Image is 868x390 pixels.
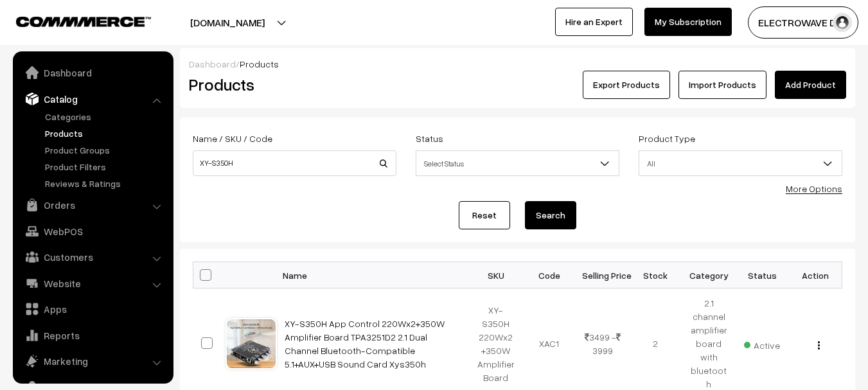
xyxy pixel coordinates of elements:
[583,71,670,99] button: Export Products
[416,150,619,176] span: Select Status
[145,6,310,39] button: [DOMAIN_NAME]
[775,71,846,99] a: Add Product
[189,58,236,69] a: Dashboard
[789,262,842,288] th: Action
[42,160,169,173] a: Product Filters
[16,350,169,373] a: Marketing
[285,318,445,369] a: XY-S350H App Control 220Wx2+350W Amplifier Board TPA3251D2 2.1 Dual Channel Bluetooth-Compatible ...
[629,262,682,288] th: Stock
[416,132,443,145] label: Status
[682,262,736,288] th: Category
[42,143,169,157] a: Product Groups
[42,177,169,190] a: Reviews & Ratings
[193,150,396,176] input: Name / SKU / Code
[644,8,732,36] a: My Subscription
[189,57,846,71] div: /
[525,201,576,229] button: Search
[240,58,279,69] span: Products
[833,13,852,32] img: user
[16,87,169,111] a: Catalog
[16,272,169,295] a: Website
[193,132,272,145] label: Name / SKU / Code
[678,71,766,99] a: Import Products
[16,193,169,217] a: Orders
[16,297,169,321] a: Apps
[16,220,169,243] a: WebPOS
[459,201,510,229] a: Reset
[16,245,169,269] a: Customers
[416,152,619,175] span: Select Status
[189,75,395,94] h2: Products
[277,262,470,288] th: Name
[16,13,128,28] a: COMMMERCE
[818,341,820,350] img: Menu
[470,262,523,288] th: SKU
[639,132,695,145] label: Product Type
[744,335,780,352] span: Active
[42,127,169,140] a: Products
[639,152,842,175] span: All
[576,262,629,288] th: Selling Price
[786,183,842,194] a: More Options
[16,17,151,26] img: COMMMERCE
[555,8,633,36] a: Hire an Expert
[16,324,169,347] a: Reports
[16,61,169,84] a: Dashboard
[639,150,842,176] span: All
[736,262,789,288] th: Status
[42,110,169,123] a: Categories
[748,6,858,39] button: ELECTROWAVE DE…
[522,262,576,288] th: Code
